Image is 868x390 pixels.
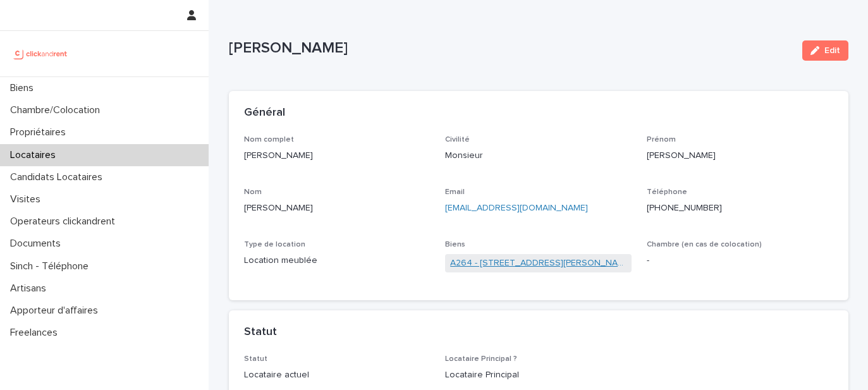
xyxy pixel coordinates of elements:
span: Nom [244,188,262,196]
p: Monsieur [445,149,632,162]
span: Biens [445,241,465,248]
p: Locataire Principal [445,369,632,382]
p: - [647,254,833,267]
h2: Statut [244,326,277,339]
span: Civilité [445,136,470,143]
span: Chambre (en cas de colocation) [647,241,762,248]
p: Propriétaires [5,126,76,138]
p: Locataires [5,149,66,161]
a: A264 - [STREET_ADDRESS][PERSON_NAME] [450,257,627,270]
p: Visites [5,193,51,205]
p: [PERSON_NAME] [244,149,431,162]
p: Location meublée [244,254,431,267]
p: Apporteur d'affaires [5,305,108,317]
p: [PHONE_NUMBER] [647,202,833,215]
a: [EMAIL_ADDRESS][DOMAIN_NAME] [445,204,588,212]
span: Nom complet [244,136,294,143]
span: Statut [244,355,267,363]
span: Email [445,188,465,196]
img: UCB0brd3T0yccxBKYDjQ [10,41,71,66]
p: [PERSON_NAME] [244,202,431,215]
p: Biens [5,82,44,94]
span: Téléphone [647,188,687,196]
h2: Général [244,106,285,120]
p: Operateurs clickandrent [5,216,125,228]
p: Chambre/Colocation [5,104,110,116]
p: Candidats Locataires [5,171,113,183]
p: [PERSON_NAME] [229,39,792,58]
p: Sinch - Téléphone [5,260,99,272]
p: Documents [5,238,71,250]
span: Locataire Principal ? [445,355,517,363]
p: Artisans [5,283,56,295]
p: Locataire actuel [244,369,431,382]
span: Edit [824,46,840,55]
button: Edit [802,40,848,61]
span: Type de location [244,241,305,248]
span: Prénom [647,136,676,143]
p: Freelances [5,327,68,339]
p: [PERSON_NAME] [647,149,833,162]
